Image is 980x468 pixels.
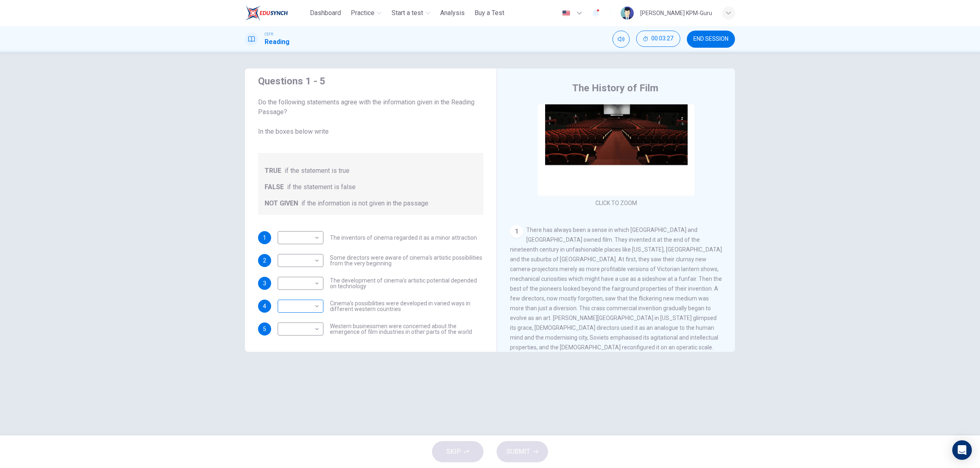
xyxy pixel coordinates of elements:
button: 00:03:27 [636,31,680,47]
span: if the statement is false [287,182,356,192]
button: Practice [347,6,385,20]
span: Some directors were aware of cinema's artistic possibilities from the very beginning [330,255,483,266]
span: Do the following statements agree with the information given in the Reading Passage? In the boxes... [258,97,483,137]
span: 1 [263,235,266,241]
span: Dashboard [310,8,341,18]
div: [PERSON_NAME] KPM-Guru [640,8,712,18]
span: END SESSION [693,36,728,42]
span: Practice [351,8,374,18]
div: 1 [510,225,523,238]
div: Mute [612,31,630,48]
span: if the statement is true [285,166,350,176]
span: 2 [263,258,266,263]
button: Analysis [437,6,468,20]
button: END SESSION [687,31,735,48]
span: Start a test [392,8,423,18]
span: 00:03:27 [651,35,673,42]
span: Cinema's possibilities were developed in varied ways in different western countries [330,300,483,312]
h4: Questions 1 - 5 [258,75,483,88]
img: Profile picture [621,7,634,20]
span: The development of cinema's artistic potential depended on technology [330,278,483,289]
img: ELTC logo [245,5,288,21]
img: en [561,10,571,16]
h1: Reading [265,37,290,47]
a: ELTC logo [245,5,307,21]
span: The inventors of cinema regarded it as a minor attraction [330,235,477,241]
span: 5 [263,326,266,332]
span: Analysis [440,8,465,18]
span: 4 [263,303,266,309]
button: Buy a Test [471,6,508,20]
span: CEFR [265,31,273,37]
span: TRUE [265,166,281,176]
span: NOT GIVEN [265,199,298,208]
h4: The History of Film [572,82,658,95]
span: Buy a Test [474,8,504,18]
span: Western businessmen were concerned about the emergence of film industries in other parts of the w... [330,323,483,335]
div: Hide [636,31,680,48]
span: There has always been a sense in which [GEOGRAPHIC_DATA] and [GEOGRAPHIC_DATA] owned film. They i... [510,227,722,351]
button: Dashboard [307,6,344,20]
button: Start a test [388,6,434,20]
span: FALSE [265,182,284,192]
span: 3 [263,280,266,286]
div: Open Intercom Messenger [952,440,972,460]
span: if the information is not given in the passage [301,199,428,208]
